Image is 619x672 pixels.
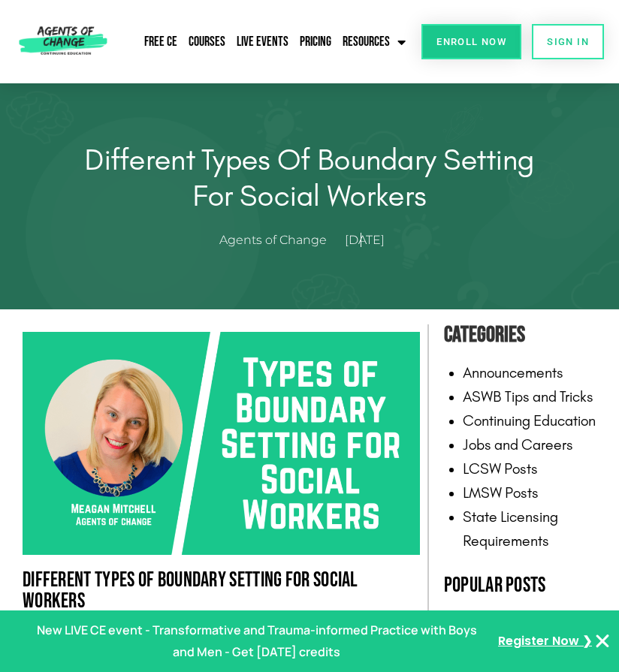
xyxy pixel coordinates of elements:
[296,25,335,59] a: Pricing
[68,142,551,214] h1: Different Types of Boundary Setting for Social Workers
[463,484,539,502] a: LMSW Posts
[463,435,573,454] a: Jobs and Careers
[219,230,327,252] span: Agents of Change
[133,25,409,59] nav: Menu
[233,25,292,59] a: Live Events
[547,37,589,47] span: SIGN IN
[23,570,420,612] h1: Different Types of Boundary Setting for Social Workers
[345,230,400,252] a: [DATE]
[463,411,596,429] a: Continuing Education
[345,233,385,247] time: [DATE]
[27,619,486,663] p: New LIVE CE event - Transformative and Trauma-informed Practice with Boys and Men - Get [DATE] cr...
[463,460,538,478] a: LCSW Posts
[463,387,593,405] a: ASWB Tips and Tricks
[463,508,558,550] a: State Licensing Requirements
[219,230,342,252] a: Agents of Change
[498,631,592,652] a: Register Now ❯
[436,37,506,47] span: Enroll Now
[339,25,409,59] a: Resources
[532,24,604,59] a: SIGN IN
[140,25,181,59] a: Free CE
[185,25,229,59] a: Courses
[463,363,563,381] a: Announcements
[444,575,604,596] h2: Popular Posts
[593,632,611,650] button: Close Banner
[444,317,604,353] h4: Categories
[421,24,521,59] a: Enroll Now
